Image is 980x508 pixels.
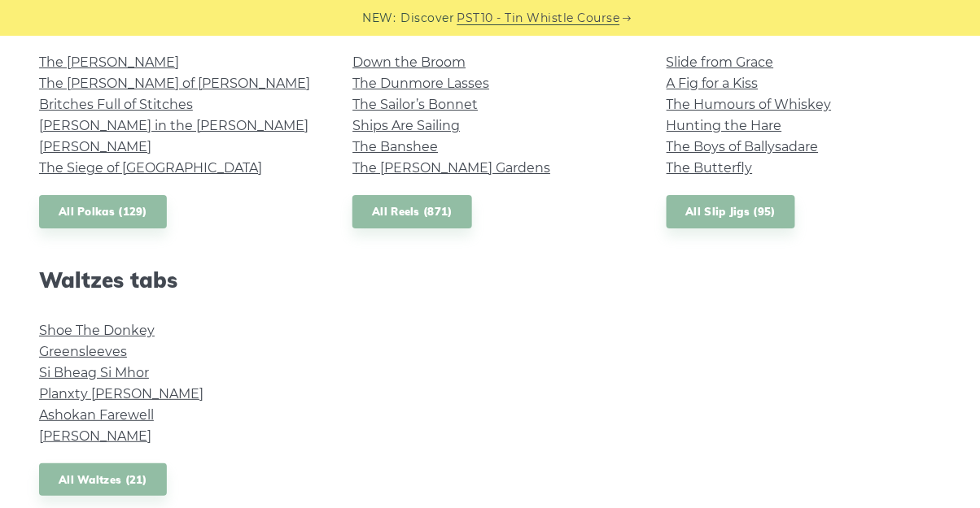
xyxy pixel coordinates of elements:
[39,118,308,133] a: [PERSON_NAME] in the [PERSON_NAME]
[39,160,262,176] a: The Siege of [GEOGRAPHIC_DATA]
[667,54,774,70] a: Slide from Grace
[39,195,167,228] a: All Polkas (129)
[352,139,438,154] a: The Banshee
[401,9,455,28] span: Discover
[352,97,478,112] a: The Sailor’s Bonnet
[39,428,151,444] a: [PERSON_NAME]
[352,54,466,70] a: Down the Broom
[667,139,819,154] a: The Boys of Ballysadare
[667,118,782,133] a: Hunting the Hare
[667,76,759,91] a: A Fig for a Kiss
[352,160,550,176] a: The [PERSON_NAME] Gardens
[39,54,179,70] a: The [PERSON_NAME]
[352,118,460,133] a: Ships Are Sailing
[39,97,193,112] a: Britches Full of Stitches
[352,195,472,228] a: All Reels (871)
[39,463,167,497] a: All Waltzes (21)
[39,139,151,154] a: [PERSON_NAME]
[39,267,313,293] h2: Waltzes tabs
[457,9,620,28] a: PST10 - Tin Whistle Course
[39,323,155,338] a: Shoe The Donkey
[352,76,489,91] a: The Dunmore Lasses
[363,9,396,28] span: NEW:
[39,407,154,423] a: Ashokan Farewell
[667,97,832,112] a: The Humours of Whiskey
[39,344,127,359] a: Greensleeves
[39,386,203,402] a: Planxty [PERSON_NAME]
[667,160,753,176] a: The Butterfly
[39,365,149,380] a: Si­ Bheag Si­ Mhor
[667,195,795,228] a: All Slip Jigs (95)
[39,76,310,91] a: The [PERSON_NAME] of [PERSON_NAME]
